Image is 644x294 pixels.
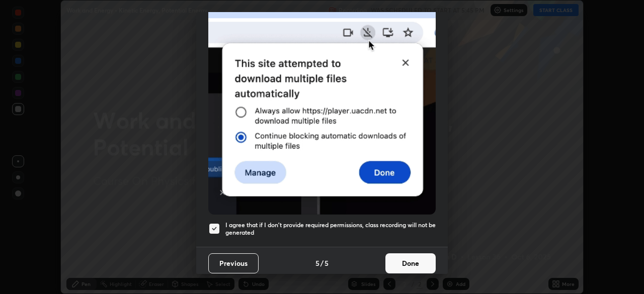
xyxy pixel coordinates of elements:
[385,253,436,273] button: Done
[315,258,319,268] h4: 5
[320,258,324,268] h4: /
[208,253,259,273] button: Previous
[325,258,329,268] h4: 5
[225,221,436,237] h5: I agree that if I don't provide required permissions, class recording will not be generated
